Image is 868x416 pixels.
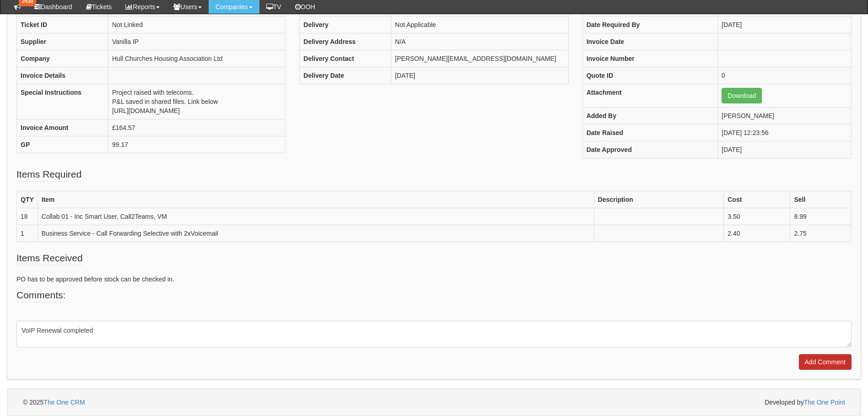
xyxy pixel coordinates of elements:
a: The One CRM [43,399,85,406]
td: 2.75 [790,225,852,242]
td: 0 [718,67,852,84]
th: Date Approved [582,141,717,158]
th: Invoice Number [582,50,717,67]
th: GP [17,136,108,153]
th: Added By [582,107,717,124]
th: Quote ID [582,67,717,84]
th: Company [17,50,108,67]
td: 8.99 [790,208,852,225]
th: Ticket ID [17,16,108,33]
span: © 2025 [23,399,85,406]
th: Attachment [582,84,717,107]
td: Not Linked [108,16,286,33]
input: Add Comment [799,354,852,370]
th: Cost [724,191,790,208]
td: [PERSON_NAME] [718,107,852,124]
td: Not Applicable [391,16,568,33]
span: Developed by [765,398,845,407]
td: 2.40 [724,225,790,242]
th: Delivery [300,16,391,33]
td: Vanilla IP [108,33,286,50]
td: 18 [17,208,38,225]
td: [DATE] [391,67,568,84]
th: Invoice Amount [17,119,108,136]
th: Supplier [17,33,108,50]
th: Delivery Address [300,33,391,50]
th: Date Required By [582,16,717,33]
th: Item [38,191,594,208]
td: 1 [17,225,38,242]
th: Date Raised [582,124,717,141]
td: [DATE] [718,141,852,158]
th: Invoice Date [582,33,717,50]
td: Business Service - Call Forwarding Selective with 2xVoicemail [38,225,594,242]
legend: Items Required [16,167,81,182]
td: Collab 01 - Inc Smart User, Call2Teams, VM [38,208,594,225]
td: Hull Churches Housing Association Ltd [108,50,286,67]
td: Project raised with telecoms. P&L saved in shared files. Link below [URL][DOMAIN_NAME] [108,84,286,119]
td: 3.50 [724,208,790,225]
td: [DATE] 12:23:56 [718,124,852,141]
td: £164.57 [108,119,286,136]
th: Sell [790,191,852,208]
p: PO has to be approved before stock can be checked in. [16,275,852,284]
th: Invoice Details [17,67,108,84]
a: Download [722,88,762,103]
td: N/A [391,33,568,50]
legend: Items Received [16,251,83,265]
td: [PERSON_NAME][EMAIL_ADDRESS][DOMAIN_NAME] [391,50,568,67]
th: QTY [17,191,38,208]
th: Special Instructions [17,84,108,119]
a: The One Point [804,399,845,406]
th: Description [594,191,724,208]
td: 99.17 [108,136,286,153]
th: Delivery Date [300,67,391,84]
legend: Comments: [16,288,65,303]
th: Delivery Contact [300,50,391,67]
td: [DATE] [718,16,852,33]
